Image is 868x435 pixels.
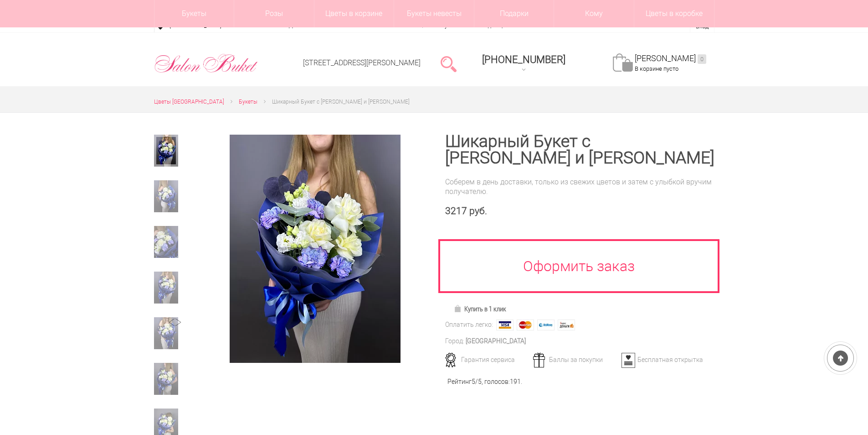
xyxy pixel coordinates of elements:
[466,336,526,346] div: [GEOGRAPHIC_DATA]
[438,239,720,293] a: Оформить заказ
[207,135,423,363] a: Увеличить
[154,97,224,107] a: Цветы [GEOGRAPHIC_DATA]
[472,378,475,385] span: 5
[635,65,678,72] span: В корзине пусто
[635,53,706,64] a: [PERSON_NAME]
[517,320,534,330] img: MasterCard
[445,336,464,346] div: Город:
[230,135,401,363] img: Шикарный Букет с Розами и Синими Диантусами
[698,54,706,64] ins: 0
[454,305,464,312] img: Купить в 1 клик
[496,320,514,330] img: Visa
[445,205,714,217] div: 3217 руб.
[445,177,714,196] div: Соберем в день доставки, только из свежих цветов и затем с улыбкой вручим получателю.
[447,377,522,387] div: Рейтинг /5, голосов: .
[482,54,565,65] div: [PHONE_NUMBER]
[510,378,521,385] span: 191
[558,320,575,330] img: Яндекс Деньги
[154,99,224,105] span: Цветы [GEOGRAPHIC_DATA]
[239,99,257,105] span: Букеты
[272,99,410,105] span: Шикарный Букет с [PERSON_NAME] и [PERSON_NAME]
[154,52,258,75] img: Цветы Нижний Новгород
[239,97,257,107] a: Букеты
[442,356,532,364] div: Гарантия сервиса
[450,303,510,315] a: Купить в 1 клик
[530,356,620,364] div: Баллы за покупки
[537,320,555,330] img: Webmoney
[303,58,421,67] a: [STREET_ADDRESS][PERSON_NAME]
[618,356,708,364] div: Бесплатная открытка
[477,51,571,77] a: [PHONE_NUMBER]
[445,320,493,330] div: Оплатить легко:
[445,133,714,166] h1: Шикарный Букет с [PERSON_NAME] и [PERSON_NAME]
